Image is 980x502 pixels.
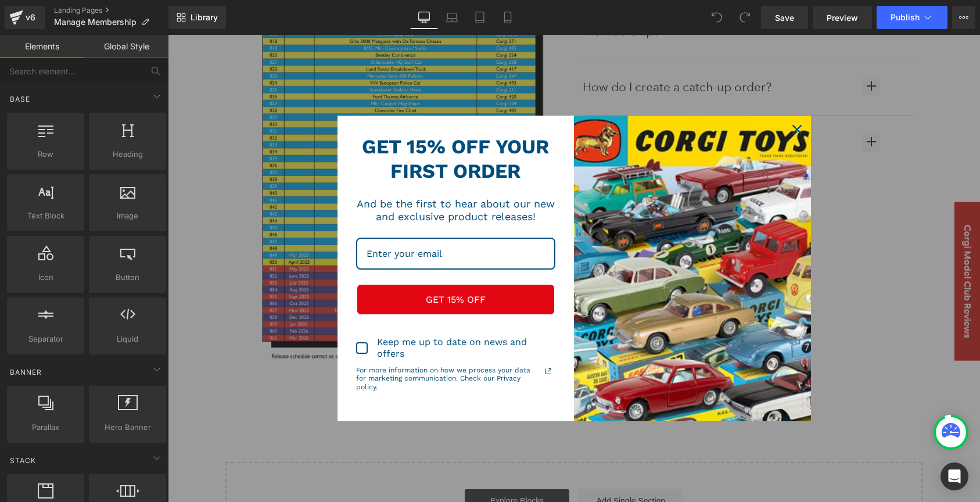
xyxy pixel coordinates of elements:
[891,13,920,22] span: Publish
[10,271,81,284] span: Icon
[410,6,438,29] a: Desktop
[54,6,168,15] a: Landing Pages
[209,302,388,324] div: Keep me up to date on news and offers
[84,35,168,58] a: Global Style
[10,148,81,160] span: Row
[188,331,374,356] span: For more information on how we process your data for marketing communication. Check our Privacy p...
[92,271,163,284] span: Button
[775,12,794,24] span: Save
[952,6,975,29] button: More
[877,6,947,29] button: Publish
[10,210,81,222] span: Text Block
[188,249,388,281] button: GET 15% OFF
[23,10,38,25] div: v6
[940,462,968,490] div: Open Intercom Messenger
[92,421,163,433] span: Hero Banner
[10,421,81,433] span: Parallax
[813,6,872,29] a: Preview
[188,203,388,235] input: Email field
[733,6,756,29] button: Redo
[9,455,37,466] span: Stack
[374,329,387,343] svg: link icon
[705,6,728,29] button: Undo
[92,148,163,160] span: Heading
[194,100,381,148] strong: GET 15% OFF YOUR FIRST ORDER
[10,333,81,345] span: Separator
[438,6,466,29] a: Laptop
[615,81,643,109] button: Close
[9,367,43,378] span: Banner
[466,6,494,29] a: Tablet
[827,12,858,24] span: Preview
[374,329,387,343] a: Read our Privacy Policy
[624,90,634,99] svg: close icon
[5,6,45,29] a: v6
[168,6,226,29] a: New Library
[494,6,522,29] a: Mobile
[9,94,31,105] span: Base
[92,210,163,222] span: Image
[191,12,218,23] span: Library
[188,163,388,189] h3: And be the first to hear about our new and exclusive product releases!
[92,333,163,345] span: Liquid
[54,17,137,27] span: Manage Membership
